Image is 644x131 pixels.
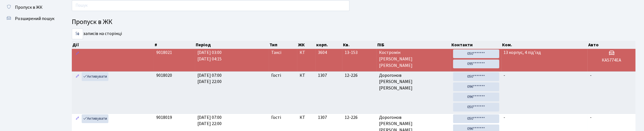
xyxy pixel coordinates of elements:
[72,0,349,11] input: Пошук
[154,41,195,49] th: #
[271,49,281,56] span: Таксі
[297,41,316,49] th: ЖК
[269,41,297,49] th: Тип
[590,72,592,78] span: -
[271,114,281,121] span: Гості
[3,2,59,13] a: Пропуск в ЖК
[82,72,108,81] a: Активувати
[342,41,377,49] th: Кв.
[300,72,313,79] span: КТ
[318,114,327,121] span: 1307
[316,41,342,49] th: корп.
[590,58,633,63] h5: КА5774ЕА
[345,72,375,79] span: 12-226
[197,49,222,62] span: [DATE] 03:00 [DATE] 04:15
[72,29,122,39] label: записів на сторінці
[588,41,636,49] th: Авто
[345,49,375,56] span: 13-153
[156,49,172,56] span: 9018021
[300,49,313,56] span: КТ
[156,72,172,78] span: 9018020
[82,114,108,123] a: Активувати
[3,13,59,24] a: Розширений пошук
[318,49,327,56] span: 3604
[74,114,81,123] a: Редагувати
[379,49,448,69] span: Костромін [PERSON_NAME] [PERSON_NAME]
[197,72,222,85] span: [DATE] 07:00 [DATE] 22:00
[377,41,451,49] th: ПІБ
[504,49,541,56] span: 13 корпус, 4 під'їзд
[502,41,588,49] th: Ком.
[72,41,154,49] th: Дії
[318,72,327,78] span: 1307
[197,114,222,127] span: [DATE] 07:00 [DATE] 22:00
[451,41,502,49] th: Контакти
[504,72,505,78] span: -
[72,29,83,39] select: записів на сторінці
[345,114,375,121] span: 12-226
[504,114,505,121] span: -
[15,4,43,10] span: Пропуск в ЖК
[271,72,281,79] span: Гості
[195,41,269,49] th: Період
[74,72,81,81] a: Редагувати
[300,114,313,121] span: КТ
[15,16,54,22] span: Розширений пошук
[74,49,81,58] a: Редагувати
[590,114,592,121] span: -
[156,114,172,121] span: 9018019
[379,72,448,92] span: Дорогонов [PERSON_NAME] [PERSON_NAME]
[72,18,636,26] h4: Пропуск в ЖК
